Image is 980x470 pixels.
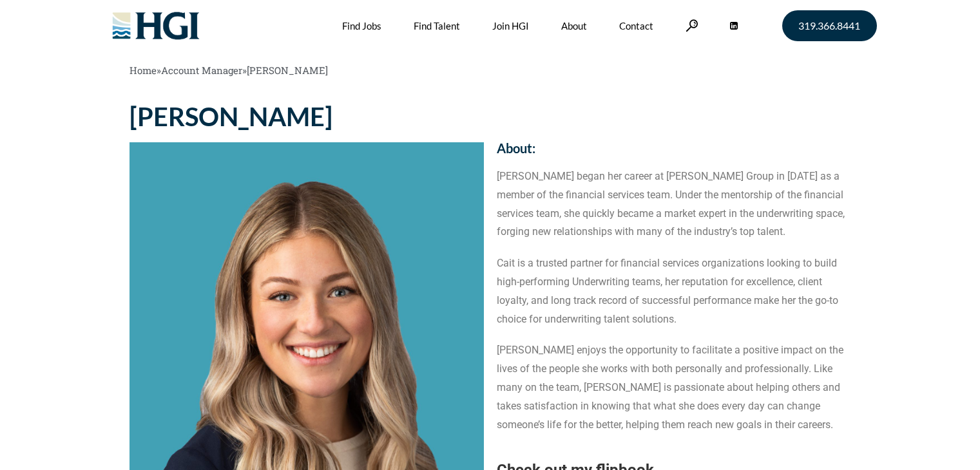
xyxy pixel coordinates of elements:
p: [PERSON_NAME] enjoys the opportunity to facilitate a positive impact on the lives of the people s... [497,341,851,434]
a: Home [130,64,157,77]
span: » » [130,64,328,77]
h2: Contact: [497,104,851,117]
h1: [PERSON_NAME] [130,104,484,129]
a: 319.366.8441 [782,10,877,41]
span: [PERSON_NAME] [247,64,328,77]
p: Cait is a trusted partner for financial services organizations looking to build high-performing U... [497,254,851,328]
a: Account Manager [161,64,242,77]
span: 319.366.8441 [798,21,860,31]
a: Search [686,19,698,32]
h2: About: [497,142,851,155]
p: [PERSON_NAME] began her career at [PERSON_NAME] Group in [DATE] as a member of the financial serv... [497,167,851,241]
